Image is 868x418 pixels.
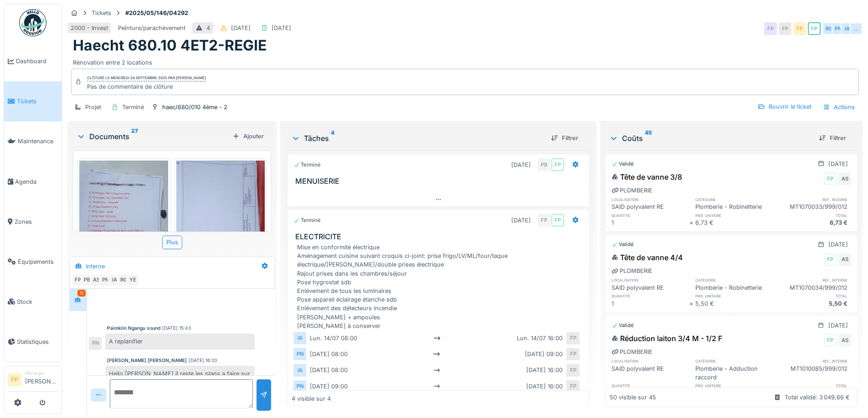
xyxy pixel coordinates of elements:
[610,393,656,402] div: 50 visible sur 45
[17,97,58,106] span: Tickets
[611,322,634,329] div: Validé
[87,75,206,81] div: Clôturé le mercredi 24 septembre 2025 par [PERSON_NAME]
[92,9,111,17] div: Tickets
[77,290,86,297] div: 11
[695,283,773,292] div: Plomberie - Robinetterie
[695,202,773,211] div: Plomberie - Robinetterie
[306,332,566,344] div: lun. 14/07 08:00 lun. 14/07 16:00
[19,9,46,36] img: Badge_color-CXgf-gQk.svg
[293,348,306,360] div: PN
[695,196,773,202] h6: catégorie
[828,321,848,330] div: [DATE]
[689,299,695,308] div: ×
[25,370,58,377] div: Manager
[206,24,210,32] div: 4
[611,277,689,283] h6: localisation
[8,373,21,387] li: FP
[828,160,848,168] div: [DATE]
[838,253,851,266] div: AS
[689,218,695,227] div: ×
[73,55,857,67] div: Rénovation entre 2 locations
[850,22,863,35] div: …
[773,218,851,227] div: 6,73 €
[4,81,62,121] a: Tickets
[331,133,334,144] sup: 4
[819,101,859,114] div: Actions
[551,158,564,171] div: FP
[611,299,689,308] div: 1
[292,394,331,403] div: 4 visible sur 4
[71,24,108,32] div: 2000 - Invest
[107,325,160,332] div: Paimklin Ngangu sound
[824,334,837,347] div: FP
[808,22,821,35] div: FP
[118,24,185,32] div: Peinture/parachèvement
[611,364,689,382] div: SAID polyvalent RE
[695,358,773,364] h6: catégorie
[695,293,773,299] h6: prix unitaire
[73,37,267,54] h1: Haecht 680.10 4ET2-REGIE
[773,383,851,388] h6: total
[773,293,851,299] h6: total
[99,274,112,287] div: PN
[611,252,683,263] div: Tête de vanne 4/4
[162,325,191,332] div: [DATE] 15:43
[8,370,58,392] a: FP Manager[PERSON_NAME]
[611,358,689,364] h6: localisation
[90,274,103,287] div: AS
[611,333,722,344] div: Réduction laiton 3/4 M - 1/2 F
[293,332,306,344] div: IA
[611,186,652,195] div: PLOMBERIE
[15,217,58,226] span: Zones
[4,161,62,201] a: Agenda
[89,337,102,350] div: PN
[293,380,306,393] div: PN
[81,274,93,287] div: PB
[122,103,144,111] div: Terminé
[131,131,138,142] sup: 27
[822,22,835,35] div: RG
[773,196,851,202] h6: ref. interne
[547,132,582,144] div: Filtrer
[611,283,689,292] div: SAID polyvalent RE
[838,334,851,347] div: AS
[773,299,851,308] div: 5,50 €
[295,232,585,241] h3: ELECTRICITE
[645,133,652,144] sup: 45
[511,216,531,225] div: [DATE]
[4,242,62,282] a: Équipements
[293,161,321,169] div: Terminé
[773,212,851,218] h6: total
[611,218,689,227] div: 1
[295,177,585,186] h3: MENUISERIE
[611,383,689,388] h6: quantité
[4,282,62,322] a: Stock
[4,201,62,242] a: Zones
[107,357,187,364] div: [PERSON_NAME] [PERSON_NAME]
[695,212,773,218] h6: prix unitaire
[79,161,168,278] img: q00pilqh5ghugmebl14k7n9as8a5
[189,357,217,364] div: [DATE] 16:33
[291,133,543,144] div: Tâches
[306,348,566,360] div: [DATE] 08:00 [DATE] 09:00
[306,380,566,393] div: [DATE] 09:00 [DATE] 16:00
[824,253,837,266] div: FP
[105,366,255,408] div: Hello [PERSON_NAME] il reste les plans a faire sur chantier et sur pc, pas fait parce que j’avais...
[85,103,101,111] div: Projet
[293,364,306,376] div: IA
[824,172,837,185] div: FP
[609,133,812,144] div: Coûts
[611,171,682,182] div: Tête de vanne 3/8
[567,332,580,344] div: FP
[611,267,652,275] div: PLOMBERIE
[815,132,850,144] div: Filtrer
[567,364,580,376] div: FP
[773,277,851,283] h6: ref. interne
[773,283,851,292] div: MT1070034/999/012
[785,393,850,402] div: Total validé: 3 049,66 €
[773,202,851,211] div: MT1070033/999/012
[832,22,844,35] div: PN
[611,347,652,356] div: PLOMBERIE
[72,274,84,287] div: FP
[538,214,550,227] div: FP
